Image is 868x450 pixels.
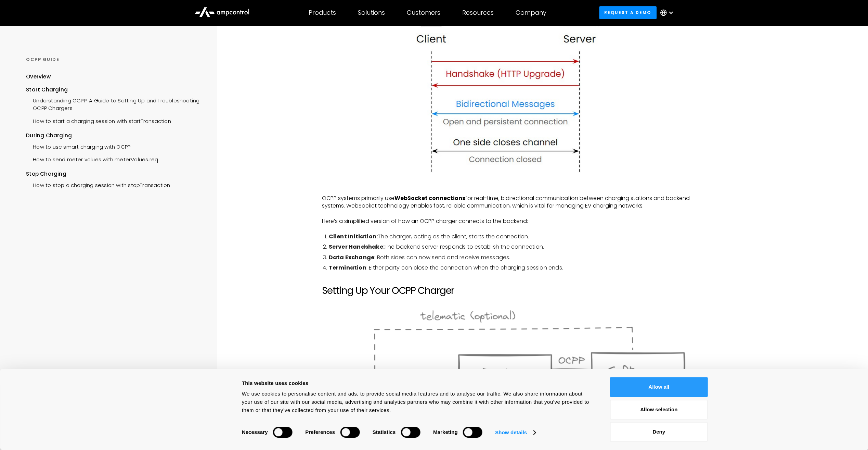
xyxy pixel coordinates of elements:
strong: Server Handshake: [328,243,384,251]
p: Here’s a simplified version of how an OCPP charger connects to the backend: [322,217,690,225]
a: How to send meter values with meterValues.req [26,152,158,165]
h2: Setting Up Your OCPP Charger [322,285,690,297]
div: Products [309,9,336,16]
div: Company [516,9,546,16]
strong: Marketing [433,429,458,435]
p: ‍ [322,210,690,217]
div: OCPP GUIDE [26,57,199,63]
div: Customers [407,9,440,16]
a: Overview [26,73,51,86]
a: Request a demo [599,6,657,19]
a: Show details [495,427,535,438]
strong: Termination [328,264,366,272]
img: OCPP connection for chargers [322,304,690,445]
button: Allow selection [610,400,708,420]
strong: Data Exchange [328,253,374,261]
strong: Statistics [373,429,396,435]
li: : Either party can close the connection when the charging session ends. [328,264,690,272]
div: Solutions [358,9,385,16]
div: Start Charging [26,86,199,93]
div: Resources [462,9,494,16]
p: ‍ [322,277,690,285]
button: Allow all [610,377,708,397]
li: The charger, acting as the client, starts the connection. [328,233,690,240]
a: How to use smart charging with OCPP [26,140,130,152]
a: Understanding OCPP: A Guide to Setting Up and Troubleshooting OCPP Chargers [26,93,199,114]
strong: WebSocket connections [394,194,465,202]
p: ‍ [322,297,690,304]
strong: Necessary [242,429,268,435]
strong: Client Initiation: [328,233,378,240]
li: : Both sides can now send and receive messages. [328,254,690,261]
p: ‍ [322,187,690,194]
div: We use cookies to personalise content and ads, to provide social media features and to analyse ou... [242,390,595,414]
button: Deny [610,422,708,442]
div: This website uses cookies [242,379,595,387]
div: Stop Charging [26,170,199,178]
p: ‍ [322,225,690,233]
div: During Charging [26,132,199,139]
a: How to stop a charging session with stopTransaction [26,178,170,191]
li: The backend server responds to establish the connection. [328,243,690,251]
p: OCPP systems primarily use for real-time, bidirectional communication between charging stations a... [322,195,690,210]
strong: Preferences [305,429,335,435]
a: How to start a charging session with startTransaction [26,114,171,127]
div: Overview [26,73,51,80]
